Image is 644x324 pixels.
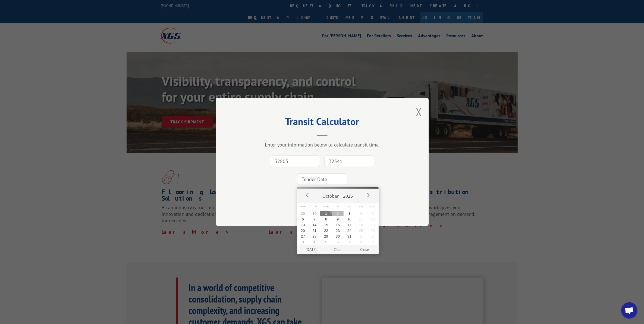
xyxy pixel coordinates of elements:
[344,211,355,216] button: 3
[332,203,344,211] span: Thu
[320,233,332,239] button: 29
[355,239,367,245] button: 8
[332,228,344,233] button: 23
[320,211,332,216] button: 1
[367,222,379,228] button: 19
[332,222,344,228] button: 16
[364,191,372,199] button: Next
[297,174,347,185] input: Tender Date
[355,222,367,228] button: 18
[341,189,355,201] button: 2025
[355,233,367,239] button: 1
[321,189,341,201] button: October
[309,239,320,245] button: 4
[367,228,379,233] button: 26
[324,245,351,254] button: Clear
[344,239,355,245] button: 7
[297,216,309,222] button: 6
[297,228,309,233] button: 20
[367,239,379,245] button: 9
[332,239,344,245] button: 6
[355,211,367,216] button: 4
[367,203,379,211] span: Sun
[344,228,355,233] button: 24
[297,233,309,239] button: 27
[297,222,309,228] button: 13
[344,222,355,228] button: 17
[332,233,344,239] button: 30
[297,239,309,245] button: 3
[297,203,309,211] span: Mon
[297,211,309,216] button: 29
[344,203,355,211] span: Fri
[243,118,401,128] h2: Transit Calculator
[367,216,379,222] button: 12
[309,216,320,222] button: 7
[320,203,332,211] span: Wed
[416,105,422,119] button: Close modal
[367,233,379,239] button: 2
[297,245,324,254] button: [DATE]
[355,203,367,211] span: Sat
[309,233,320,239] button: 28
[351,245,378,254] button: Close
[355,228,367,233] button: 25
[332,216,344,222] button: 9
[324,156,374,167] input: Dest. Zip
[309,211,320,216] button: 30
[320,216,332,222] button: 8
[367,211,379,216] button: 5
[243,142,401,148] div: Enter your information below to calculate transit time.
[621,302,637,319] div: Open chat
[344,216,355,222] button: 10
[309,228,320,233] button: 21
[309,203,320,211] span: Tue
[320,222,332,228] button: 15
[355,216,367,222] button: 11
[344,233,355,239] button: 31
[320,239,332,245] button: 5
[332,211,344,216] button: 2
[304,191,312,199] button: Prev
[320,228,332,233] button: 22
[270,156,320,167] input: Origin Zip
[309,222,320,228] button: 14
